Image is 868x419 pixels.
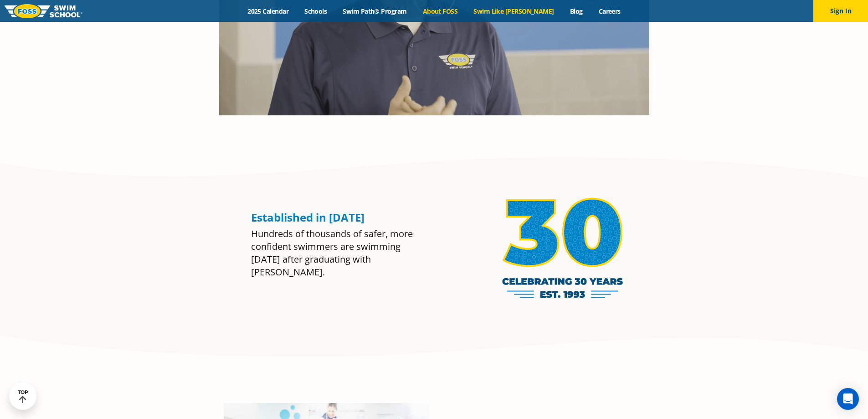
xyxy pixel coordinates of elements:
[335,7,415,16] a: Swim Path® Program
[466,7,562,16] a: Swim Like [PERSON_NAME]
[297,7,335,16] a: Schools
[837,388,859,410] div: Open Intercom Messenger
[240,7,297,16] a: 2025 Calendar
[562,7,591,16] a: Blog
[591,7,628,16] a: Careers
[5,4,82,18] img: FOSS Swim School Logo
[251,210,365,225] span: Established in [DATE]
[251,228,421,279] div: Hundreds of thousands of safer, more confident swimmers are swimming [DATE] after graduating with...
[18,389,28,403] div: TOP
[415,7,466,16] a: About FOSS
